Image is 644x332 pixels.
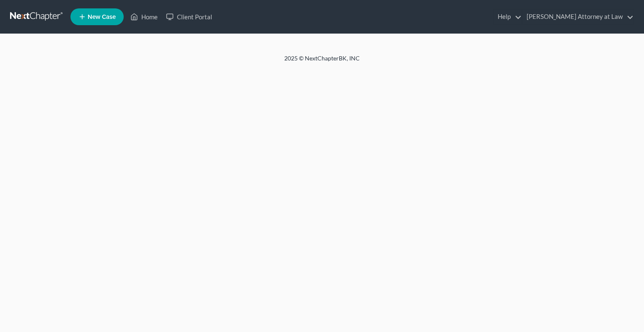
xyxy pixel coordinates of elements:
a: Home [126,9,162,24]
new-legal-case-button: New Case [70,8,124,25]
div: 2025 © NextChapterBK, INC [83,54,561,69]
a: [PERSON_NAME] Attorney at Law [522,9,634,24]
a: Client Portal [162,9,216,24]
a: Help [493,9,522,24]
